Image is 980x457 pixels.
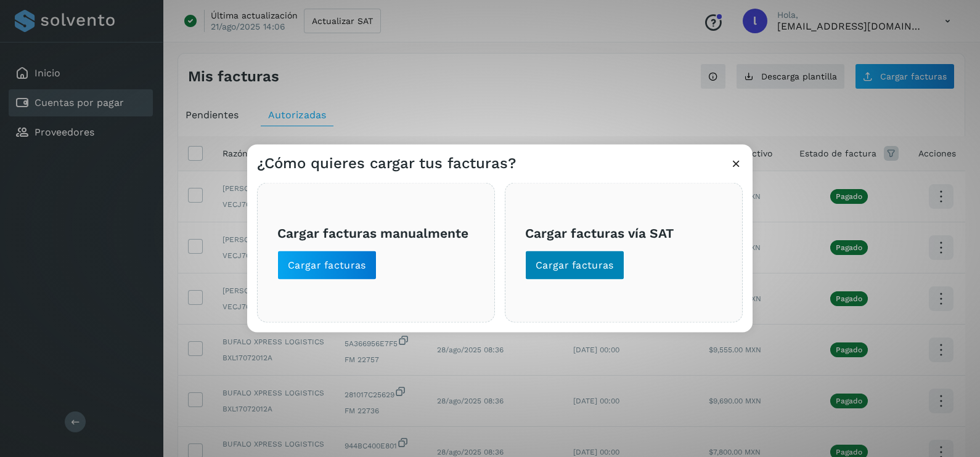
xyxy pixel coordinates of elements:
[257,155,516,172] h3: ¿Cómo quieres cargar tus facturas?
[277,251,377,280] button: Cargar facturas
[525,251,624,280] button: Cargar facturas
[277,225,475,240] h3: Cargar facturas manualmente
[536,259,614,272] span: Cargar facturas
[525,225,722,240] h3: Cargar facturas vía SAT
[288,259,366,272] span: Cargar facturas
